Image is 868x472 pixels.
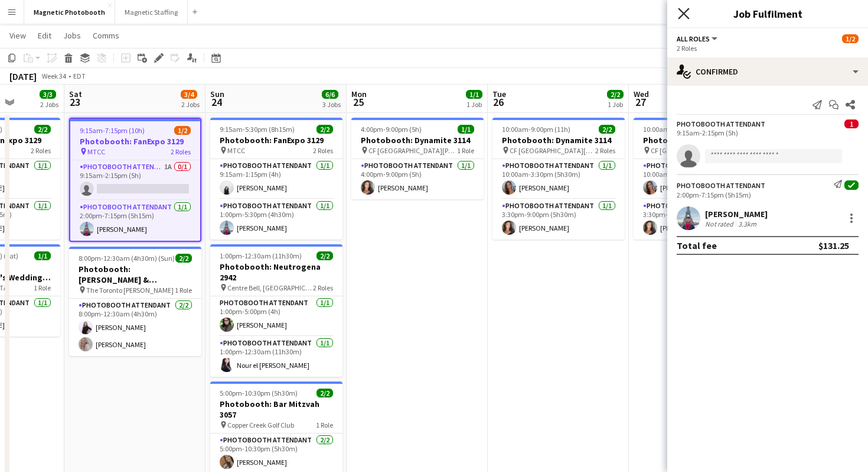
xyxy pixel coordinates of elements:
[210,135,342,146] h3: Photobooth: FanExpo 3129
[361,125,422,134] span: 4:00pm-9:00pm (5h)
[492,135,625,146] h3: Photobooth: Dynamite 3114
[181,90,197,99] span: 3/4
[220,251,316,260] span: 1:00pm-12:30am (11h30m) (Mon)
[705,219,736,228] div: Not rated
[842,34,859,43] span: 1/2
[502,125,570,134] span: 10:00am-9:00pm (11h)
[69,299,201,356] app-card-role: Photobooth Attendant2/28:00pm-12:30am (4h30m)[PERSON_NAME][PERSON_NAME]
[492,89,506,99] span: Tue
[31,146,51,155] span: 2 Roles
[313,283,333,292] span: 2 Roles
[595,146,615,155] span: 2 Roles
[227,283,313,292] span: Centre Bell, [GEOGRAPHIC_DATA]
[73,72,86,80] div: EDT
[634,159,766,199] app-card-role: Photobooth Attendant1/110:00am-3:30pm (5h30m)[PERSON_NAME]
[38,30,51,41] span: Edit
[208,95,224,109] span: 24
[322,90,338,99] span: 6/6
[351,159,484,199] app-card-role: Photobooth Attendant1/14:00pm-9:00pm (5h)[PERSON_NAME]
[210,199,342,240] app-card-role: Photobooth Attendant1/11:00pm-5:30pm (4h30m)[PERSON_NAME]
[643,125,712,134] span: 10:00am-9:00pm (11h)
[677,190,859,199] div: 2:00pm-7:15pm (5h15m)
[175,286,192,295] span: 1 Role
[9,30,26,41] span: View
[634,199,766,240] app-card-role: Photobooth Attendant1/13:30pm-9:00pm (5h30m)[PERSON_NAME]
[87,147,105,156] span: MTCC
[171,147,191,156] span: 2 Roles
[667,57,868,86] div: Confirmed
[599,125,615,134] span: 2/2
[67,95,82,109] span: 23
[69,118,201,242] app-job-card: 9:15am-7:15pm (10h)1/2Photobooth: FanExpo 3129 MTCC2 RolesPhotobooth Attendant1A0/19:15am-2:15pm ...
[322,100,341,109] div: 3 Jobs
[210,296,342,337] app-card-role: Photobooth Attendant1/11:00pm-5:00pm (4h)[PERSON_NAME]
[350,95,367,109] span: 25
[40,100,58,109] div: 2 Jobs
[351,135,484,146] h3: Photobooth: Dynamite 3114
[210,261,342,283] h3: Photobooth: Neutrogena 2942
[316,251,333,260] span: 2/2
[313,146,333,155] span: 2 Roles
[69,264,201,285] h3: Photobooth: [PERSON_NAME] & [PERSON_NAME]'s Wedding 2955
[677,34,710,43] span: All roles
[667,6,868,21] h3: Job Fulfilment
[351,89,367,99] span: Mon
[115,1,188,24] button: Magnetic Staffing
[634,135,766,146] h3: Photobooth: Dynamite 3114
[210,159,342,199] app-card-role: Photobooth Attendant1/19:15am-1:15pm (4h)[PERSON_NAME]
[705,209,768,219] div: [PERSON_NAME]
[70,136,200,147] h3: Photobooth: FanExpo 3129
[9,70,37,82] div: [DATE]
[608,100,623,109] div: 1 Job
[491,95,506,109] span: 26
[492,118,625,240] app-job-card: 10:00am-9:00pm (11h)2/2Photobooth: Dynamite 3114 CF [GEOGRAPHIC_DATA][PERSON_NAME]2 RolesPhotoboo...
[174,126,191,135] span: 1/2
[93,30,119,41] span: Comms
[88,28,124,43] a: Comms
[181,100,200,109] div: 2 Jobs
[510,146,595,155] span: CF [GEOGRAPHIC_DATA][PERSON_NAME]
[368,146,457,155] span: CF [GEOGRAPHIC_DATA][PERSON_NAME]
[351,118,484,199] app-job-card: 4:00pm-9:00pm (5h)1/1Photobooth: Dynamite 3114 CF [GEOGRAPHIC_DATA][PERSON_NAME]1 RolePhotobooth ...
[175,254,192,263] span: 2/2
[227,421,294,429] span: Copper Creek Golf Club
[677,240,717,251] div: Total fee
[34,125,51,134] span: 2/2
[80,126,145,135] span: 9:15am-7:15pm (10h)
[492,199,625,240] app-card-role: Photobooth Attendant1/13:30pm-9:00pm (5h30m)[PERSON_NAME]
[677,181,765,190] div: Photobooth Attendant
[632,95,649,109] span: 27
[227,146,245,155] span: MTCC
[651,146,736,155] span: CF [GEOGRAPHIC_DATA][PERSON_NAME]
[70,201,200,241] app-card-role: Photobooth Attendant1/12:00pm-7:15pm (5h15m)[PERSON_NAME]
[634,89,649,99] span: Wed
[466,90,482,99] span: 1/1
[58,28,86,43] a: Jobs
[316,125,333,134] span: 2/2
[492,159,625,199] app-card-role: Photobooth Attendant1/110:00am-3:30pm (5h30m)[PERSON_NAME]
[39,72,68,80] span: Week 34
[210,399,342,420] h3: Photobooth: Bar Mitzvah 3057
[69,89,82,99] span: Sat
[316,389,333,397] span: 2/2
[458,125,474,134] span: 1/1
[634,118,766,240] app-job-card: 10:00am-9:00pm (11h)2/2Photobooth: Dynamite 3114 CF [GEOGRAPHIC_DATA][PERSON_NAME]2 RolesPhotoboo...
[210,89,224,99] span: Sun
[220,389,298,397] span: 5:00pm-10:30pm (5h30m)
[5,28,31,43] a: View
[210,337,342,377] app-card-role: Photobooth Attendant1/11:00pm-12:30am (11h30m)Nour el [PERSON_NAME]
[466,100,482,109] div: 1 Job
[677,34,719,43] button: All roles
[70,160,200,201] app-card-role: Photobooth Attendant1A0/19:15am-2:15pm (5h)
[316,421,333,429] span: 1 Role
[677,44,859,53] div: 2 Roles
[69,247,201,356] app-job-card: 8:00pm-12:30am (4h30m) (Sun)2/2Photobooth: [PERSON_NAME] & [PERSON_NAME]'s Wedding 2955 The Toron...
[457,146,474,155] span: 1 Role
[677,128,859,137] div: 9:15am-2:15pm (5h)
[210,244,342,377] app-job-card: 1:00pm-12:30am (11h30m) (Mon)2/2Photobooth: Neutrogena 2942 Centre Bell, [GEOGRAPHIC_DATA]2 Roles...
